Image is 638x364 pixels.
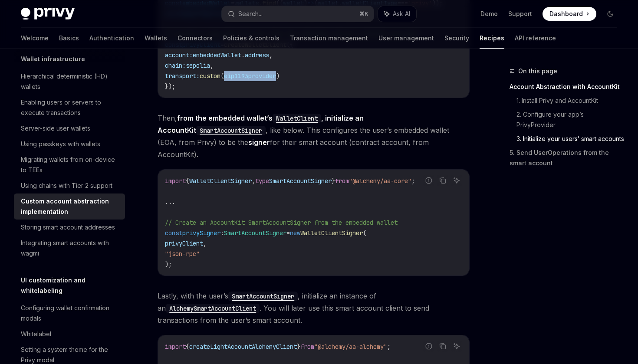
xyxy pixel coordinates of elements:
strong: signer [248,138,270,147]
div: Hierarchical deterministic (HD) wallets [21,71,120,92]
a: Account Abstraction with AccountKit [510,80,624,94]
button: Toggle dark mode [603,7,617,21]
span: createLightAccountAlchemyClient [189,343,297,351]
code: WalletClient [273,114,321,123]
a: Migrating wallets from on-device to TEEs [14,152,125,178]
span: , [269,51,273,59]
button: Copy the contents from the code block [437,341,448,352]
strong: from the embedded wallet’s , initialize an AccountKit [158,114,364,134]
span: ) [276,72,280,80]
a: Security [444,28,469,49]
span: = [286,229,290,237]
span: . [241,51,245,59]
span: privyClient [165,239,203,247]
span: address [245,51,269,59]
a: Whitelabel [14,326,125,342]
button: Search...⌘K [222,6,373,22]
a: Basics [59,28,79,49]
a: Welcome [21,28,49,49]
code: SmartAccountSigner [228,292,298,301]
span: const [165,229,182,237]
span: { [186,177,189,185]
a: Hierarchical deterministic (HD) wallets [14,69,125,95]
span: from [335,177,349,185]
span: privySigner [182,229,220,237]
span: WalletClientSigner [300,229,363,237]
span: // Create an AccountKit SmartAccountSigner from the embedded wallet [165,219,398,226]
span: ⌘ K [359,10,368,17]
img: dark logo [21,8,75,20]
span: ; [411,177,415,185]
a: Using passkeys with wallets [14,136,125,152]
span: "@alchemy/aa-alchemy" [314,343,387,351]
span: type [255,177,269,185]
a: Server-side user wallets [14,121,125,136]
span: ( [220,72,224,80]
a: 1. Install Privy and AccountKit [516,94,624,108]
span: , [203,239,207,247]
code: SmartAccountSigner [196,126,266,135]
a: Support [508,10,532,18]
div: Using chains with Tier 2 support [21,180,112,191]
a: Authentication [89,28,134,49]
span: "@alchemy/aa-core" [349,177,411,185]
a: 5. Send UserOperations from the smart account [510,146,624,170]
span: }); [165,82,175,90]
div: Custom account abstraction implementation [21,196,120,217]
span: ... [165,198,175,206]
span: new [290,229,300,237]
div: Search... [238,9,263,19]
div: Enabling users or servers to execute transactions [21,97,120,118]
span: import [165,343,186,351]
div: Configuring wallet confirmation modals [21,303,120,324]
a: 2. Configure your app’s PrivyProvider [516,108,624,132]
span: embeddedWallet [193,51,241,59]
a: Transaction management [290,28,368,49]
span: ; [387,343,391,351]
a: Policies & controls [223,28,280,49]
button: Ask AI [451,341,462,352]
div: Migrating wallets from on-device to TEEs [21,154,120,175]
span: transport: [165,72,200,80]
a: Storing smart account addresses [14,220,125,235]
span: account: [165,51,193,59]
span: chain: [165,62,186,69]
div: Storing smart account addresses [21,222,115,233]
button: Copy the contents from the code block [437,175,448,186]
a: Connectors [178,28,213,49]
span: : [220,229,224,237]
span: Ask AI [393,10,410,18]
div: Using passkeys with wallets [21,139,100,149]
span: SmartAccountSigner [224,229,286,237]
span: } [332,177,335,185]
span: SmartAccountSigner [269,177,332,185]
a: Recipes [480,28,504,49]
a: Custom account abstraction implementation [14,193,125,220]
span: , [210,62,214,69]
button: Report incorrect code [423,341,434,352]
span: ( [363,229,366,237]
span: ); [165,260,172,268]
span: from [300,343,314,351]
span: } [297,343,300,351]
span: Lastly, with the user’s , initialize an instance of an . You will later use this smart account cl... [158,290,470,326]
span: , [252,177,255,185]
div: Integrating smart accounts with wagmi [21,238,120,259]
a: SmartAccountSigner [196,126,266,134]
button: Ask AI [451,175,462,186]
a: API reference [515,28,556,49]
a: Using chains with Tier 2 support [14,178,125,193]
span: { [186,343,189,351]
a: WalletClient [273,114,321,122]
span: Then, , like below. This configures the user’s embedded wallet (EOA, from Privy) to be the for th... [158,112,470,161]
button: Ask AI [378,6,416,22]
a: Dashboard [543,7,596,21]
span: eip1193provider [224,72,276,80]
span: sepolia [186,62,210,69]
span: import [165,177,186,185]
a: AlchemySmartAccountClient [166,304,260,312]
div: Server-side user wallets [21,123,90,134]
span: custom [200,72,220,80]
div: Whitelabel [21,329,51,339]
a: Demo [480,10,498,18]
